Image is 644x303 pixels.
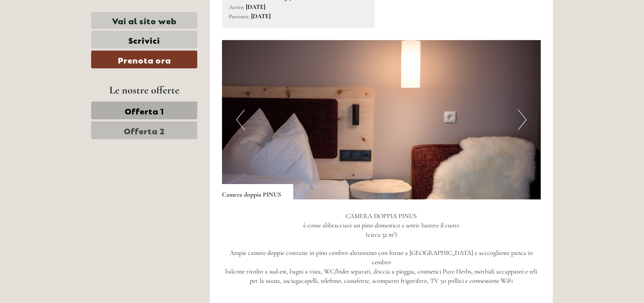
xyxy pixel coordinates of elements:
[229,4,244,11] small: Arrivo:
[91,31,197,49] a: Scrivici
[91,51,197,68] a: Prenota ora
[236,110,245,130] button: Previous
[91,83,197,97] div: Le nostre offerte
[222,40,541,199] img: image
[518,110,527,130] button: Next
[251,12,271,20] b: [DATE]
[222,212,541,286] p: CAMERA DOPPIA PINUS è come abbracciare un pino domestico e sentir battere il cuore (circa 32 m²) ...
[222,184,293,199] div: Camera doppia PINUS
[246,3,265,11] b: [DATE]
[125,105,164,116] span: Offerta 1
[124,125,165,136] span: Offerta 2
[91,12,197,29] a: Vai al sito web
[229,13,249,20] small: Partenza:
